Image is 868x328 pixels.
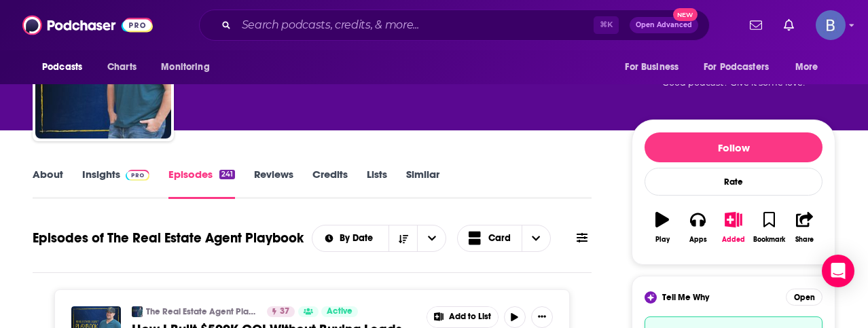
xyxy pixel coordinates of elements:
[449,312,491,322] span: Add to List
[280,305,289,318] span: 37
[107,58,137,77] span: Charts
[312,234,389,243] button: open menu
[816,10,846,40] span: Logged in as BTallent
[695,54,789,80] button: open menu
[199,10,710,41] div: Search podcasts, credits, & more...
[340,234,378,243] span: By Date
[427,307,498,327] button: Show More Button
[98,54,145,80] a: Charts
[722,236,745,244] div: Added
[786,289,822,306] button: Open
[689,236,707,244] div: Apps
[645,132,822,162] button: Follow
[662,292,709,303] span: Tell Me Why
[132,306,143,317] img: The Real Estate Agent Playbook
[753,236,785,244] div: Bookmark
[751,203,786,252] button: Bookmark
[457,225,551,252] button: Choose View
[312,225,447,252] h2: Choose List sort
[406,168,439,199] a: Similar
[388,225,417,251] button: Sort Direction
[367,168,387,199] a: Lists
[716,203,751,252] button: Added
[22,12,153,38] img: Podchaser - Follow, Share and Rate Podcasts
[795,58,818,77] span: More
[816,10,846,40] button: Show profile menu
[778,14,799,37] a: Show notifications dropdown
[321,306,358,317] a: Active
[161,58,209,77] span: Monitoring
[787,203,822,252] button: Share
[645,168,822,196] div: Rate
[673,8,698,21] span: New
[531,306,553,328] button: Show More Button
[744,14,767,37] a: Show notifications dropdown
[33,168,63,199] a: About
[126,170,149,181] img: Podchaser Pro
[680,203,715,252] button: Apps
[488,234,511,243] span: Card
[146,306,258,317] a: The Real Estate Agent Playbook
[254,168,293,199] a: Reviews
[625,58,679,77] span: For Business
[795,236,814,244] div: Share
[594,16,619,34] span: ⌘ K
[168,168,235,199] a: Episodes241
[615,54,695,80] button: open menu
[645,203,680,252] button: Play
[82,168,149,199] a: InsightsPodchaser Pro
[816,10,846,40] img: User Profile
[33,54,100,80] button: open menu
[219,170,235,179] div: 241
[33,230,304,247] h1: Episodes of The Real Estate Agent Playbook
[655,236,670,244] div: Play
[312,168,348,199] a: Credits
[704,58,769,77] span: For Podcasters
[630,17,698,33] button: Open AdvancedNew
[42,58,82,77] span: Podcasts
[267,306,295,317] a: 37
[822,255,854,287] div: Open Intercom Messenger
[786,54,835,80] button: open menu
[236,14,594,36] input: Search podcasts, credits, & more...
[151,54,227,80] button: open menu
[647,293,655,302] img: tell me why sparkle
[636,22,692,29] span: Open Advanced
[417,225,446,251] button: open menu
[327,305,352,318] span: Active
